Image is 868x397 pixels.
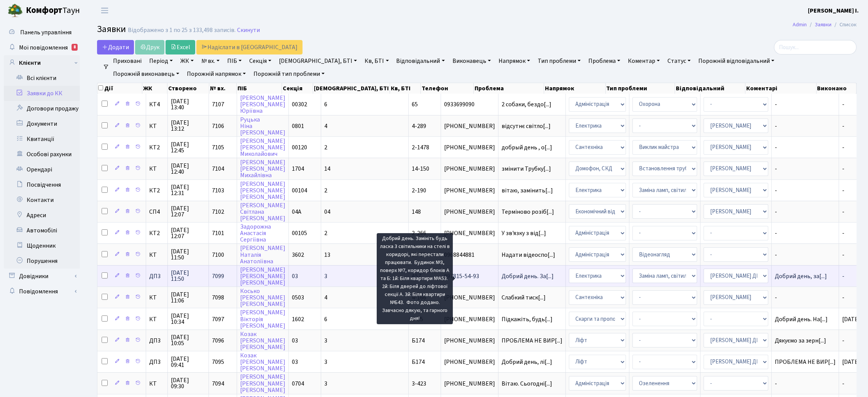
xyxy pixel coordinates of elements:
[324,208,330,216] span: 04
[4,147,80,162] a: Особові рахунки
[775,336,826,345] span: Дякуємо за зерн[...]
[412,100,418,109] span: 65
[449,54,494,67] a: Виконавець
[97,40,134,54] a: Додати
[324,315,327,323] span: 6
[444,316,495,322] span: [PHONE_NUMBER]
[212,379,224,388] span: 7094
[250,67,328,80] a: Порожній тип проблеми
[171,141,205,154] span: [DATE] 12:45
[97,83,142,94] th: Дії
[842,315,860,323] span: [DATE]
[535,54,584,67] a: Тип проблеми
[292,315,304,323] span: 1602
[237,83,282,94] th: ПІБ
[324,251,330,259] span: 13
[412,336,425,345] span: Б174
[664,54,694,67] a: Статус
[240,266,285,287] a: [PERSON_NAME][PERSON_NAME][PERSON_NAME]
[4,162,80,177] a: Орендарі
[444,252,495,258] span: 0968844881
[240,309,285,330] a: [PERSON_NAME]Вікторія[PERSON_NAME]
[212,122,224,130] span: 7106
[502,229,546,237] span: У зв'язку з від[...]
[808,6,859,15] b: [PERSON_NAME] І.
[282,83,313,94] th: Секція
[292,229,307,237] span: 00105
[4,208,80,223] a: Адреси
[324,122,327,130] span: 4
[775,295,836,301] span: -
[474,83,544,94] th: Проблема
[444,230,495,236] span: [PHONE_NUMBER]
[149,295,164,301] span: КТ
[775,272,827,280] span: Добрий день, за[...]
[745,83,816,94] th: Коментарі
[212,100,224,109] span: 7107
[4,192,80,208] a: Контакти
[212,358,224,366] span: 7095
[209,83,237,94] th: № вх.
[775,381,836,387] span: -
[502,122,551,130] span: відсутнє світло[...]
[149,359,164,365] span: ДП3
[842,186,844,195] span: -
[842,251,844,259] span: -
[212,315,224,323] span: 7097
[377,233,453,324] div: Добрий день. Замініть будь ласка 3 світильники на стелі в коридорі, які перестали працювати. Буди...
[292,165,304,173] span: 1704
[502,208,554,216] span: Терміново розіб[...]
[4,177,80,192] a: Посвідчення
[842,208,844,216] span: -
[412,122,426,130] span: 4-289
[502,143,552,152] span: добрый день , о[...]
[149,316,164,322] span: КТ
[292,379,304,388] span: 0704
[292,251,304,259] span: 3602
[793,21,807,29] a: Admin
[177,54,197,67] a: ЖК
[240,115,285,137] a: РуцькаНіна[PERSON_NAME]
[775,166,836,172] span: -
[775,101,836,107] span: -
[146,54,176,67] a: Період
[240,201,285,223] a: [PERSON_NAME]Світлана[PERSON_NAME]
[97,22,126,36] span: Заявки
[246,54,274,67] a: Секція
[4,101,80,116] a: Договори продажу
[240,158,285,179] a: [PERSON_NAME][PERSON_NAME]Михайлівна
[4,238,80,253] a: Щоденник
[171,163,205,175] span: [DATE] 12:40
[171,120,205,132] span: [DATE] 13:12
[842,165,844,173] span: -
[292,208,301,216] span: 04А
[149,101,164,107] span: КТ4
[444,144,495,150] span: [PHONE_NUMBER]
[502,336,562,345] span: ПРОБЛЕМА НЕ ВИР[...]
[72,44,78,51] div: 8
[842,143,844,152] span: -
[4,25,80,40] a: Панель управління
[292,143,307,152] span: 00120
[444,166,495,172] span: [PHONE_NUMBER]
[313,83,390,94] th: [DEMOGRAPHIC_DATA], БТІ
[444,359,495,365] span: [PHONE_NUMBER]
[324,358,327,366] span: 3
[292,122,304,130] span: 0801
[502,186,553,195] span: вітаю, замінить[...]
[212,293,224,302] span: 7098
[502,251,555,259] span: Надати відеоспо[...]
[20,28,72,37] span: Панель управління
[4,253,80,269] a: Порушення
[444,273,495,279] span: 097815-54-93
[775,144,836,150] span: -
[4,55,80,70] a: Клієнти
[149,144,164,150] span: КТ2
[171,270,205,282] span: [DATE] 11:50
[149,209,164,215] span: СП4
[240,330,285,351] a: Козак[PERSON_NAME][PERSON_NAME]
[171,356,205,368] span: [DATE] 09:41
[842,293,844,302] span: -
[292,336,298,345] span: 03
[292,272,298,280] span: 03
